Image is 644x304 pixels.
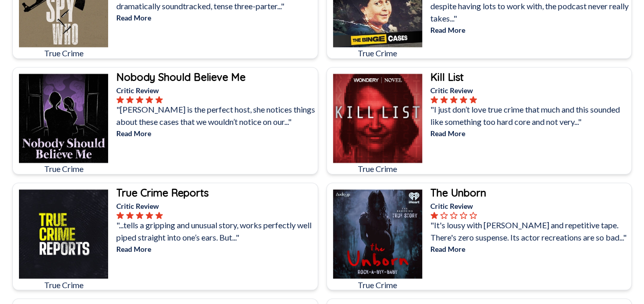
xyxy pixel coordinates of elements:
img: The Unborn [333,189,422,278]
b: The Unborn [430,186,486,199]
b: True Crime Reports [116,186,209,199]
p: "...tells a gripping and unusual story, works perfectly well piped straight into one’s ears. But..." [116,219,315,244]
img: Nobody Should Believe Me [19,74,108,163]
p: True Crime [19,163,108,175]
p: Read More [116,12,315,23]
a: The UnbornTrue CrimeThe UnbornCritic Review"It's lousy with [PERSON_NAME] and repetitive tape. Th... [326,183,632,290]
p: "I just don’t love true crime that much and this sounded like something too hard core and not ver... [430,103,629,128]
p: Read More [116,244,315,254]
img: True Crime Reports [19,189,108,278]
p: True Crime [19,278,108,291]
p: "It's lousy with [PERSON_NAME] and repetitive tape. There's zero suspense. Its actor recreations ... [430,219,629,244]
p: True Crime [333,278,422,291]
p: Read More [430,25,629,35]
p: Critic Review [430,201,629,211]
p: Critic Review [430,85,629,96]
img: Kill List [333,74,422,163]
p: True Crime [333,47,422,59]
p: Critic Review [116,201,315,211]
p: Read More [430,128,629,139]
a: Kill ListTrue CrimeKill ListCritic Review"I just don’t love true crime that much and this sounded... [326,67,632,175]
p: Critic Review [116,85,315,96]
p: "[PERSON_NAME] is the perfect host, she notices things about these cases that we wouldn’t notice ... [116,103,315,128]
p: Read More [430,244,629,254]
b: Kill List [430,71,464,83]
a: Nobody Should Believe MeTrue CrimeNobody Should Believe MeCritic Review"[PERSON_NAME] is the perf... [12,67,318,175]
p: True Crime [19,47,108,59]
p: True Crime [333,163,422,175]
a: True Crime ReportsTrue CrimeTrue Crime ReportsCritic Review"...tells a gripping and unusual story... [12,183,318,290]
b: Nobody Should Believe Me [116,71,245,83]
p: Read More [116,128,315,139]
